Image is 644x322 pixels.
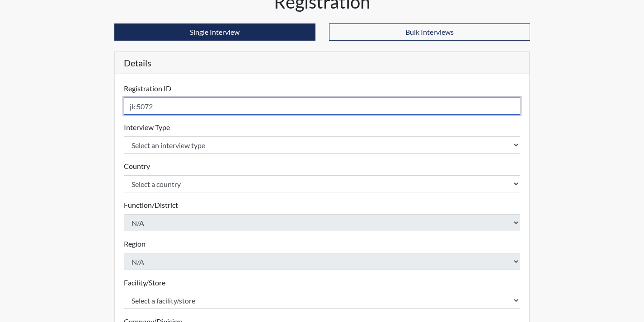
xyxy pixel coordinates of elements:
[124,238,146,249] label: Region
[124,83,171,94] label: Registration ID
[124,200,178,210] label: Function/District
[115,52,530,74] h5: Details
[124,161,150,172] label: Country
[124,122,170,133] label: Interview Type
[124,98,521,115] input: Insert a Registration ID, which needs to be a unique alphanumeric value for each interviewee
[124,277,165,288] label: Facility/Store
[329,23,530,41] button: Bulk Interviews
[114,23,315,41] button: Single Interview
